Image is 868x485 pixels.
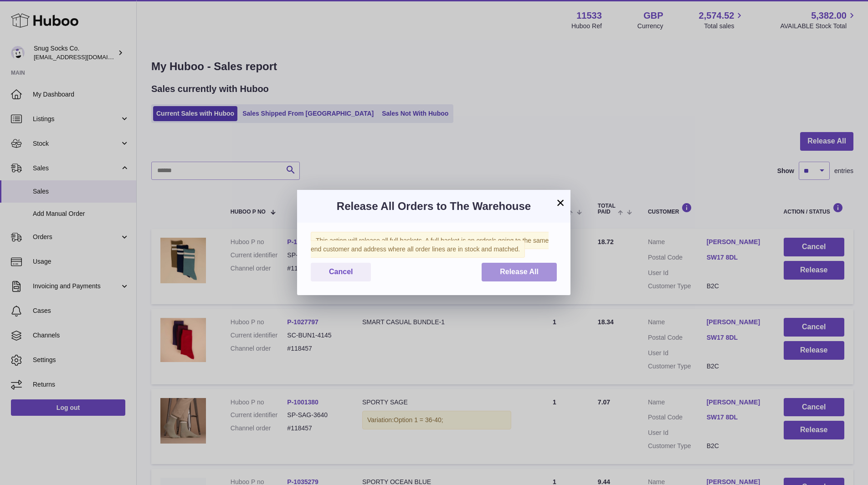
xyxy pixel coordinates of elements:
button: Cancel [311,263,371,281]
span: This action will release all full baskets. A full basket is an order/s going to the same end cust... [311,232,549,258]
h3: Release All Orders to The Warehouse [311,199,557,214]
button: × [555,197,566,208]
span: Cancel [329,268,353,276]
span: Release All [500,268,539,276]
button: Release All [482,263,557,281]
